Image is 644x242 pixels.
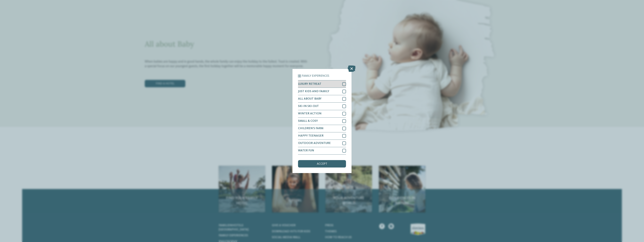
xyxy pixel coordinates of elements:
[298,134,324,137] span: HAPPY TEENAGER
[298,90,329,93] span: JUST KIDS AND FAMILY
[298,97,321,100] span: ALL ABOUT BABY
[298,105,319,108] span: SKI-IN SKI-OUT
[317,162,327,165] span: accept
[298,120,318,123] span: SMALL & COSY
[298,142,331,145] span: OUTDOOR ADVENTURE
[298,127,323,130] span: CHILDREN’S FARM
[298,112,321,115] span: WINTER ACTION
[302,75,329,78] span: Family Experiences
[298,149,314,152] span: WATER FUN
[298,83,321,86] span: LUXURY RETREAT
